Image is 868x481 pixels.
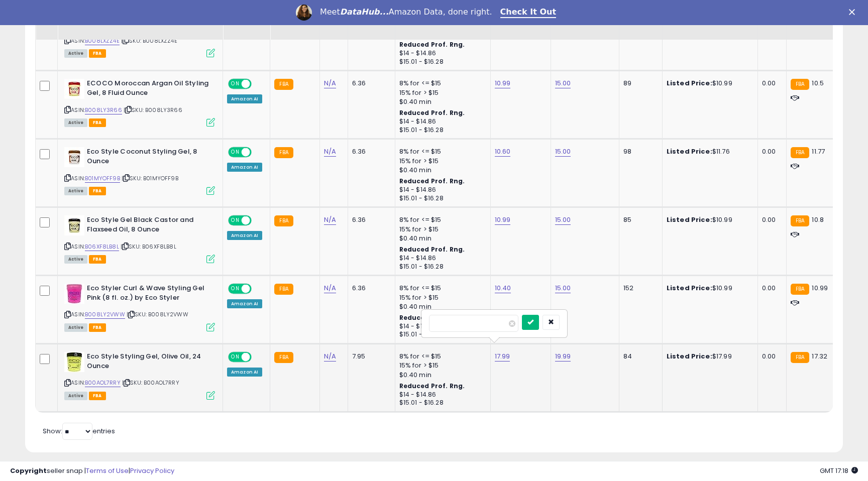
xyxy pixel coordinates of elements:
b: Listed Price: [667,215,712,224]
div: $10.99 [667,215,750,224]
div: 15% for > $15 [399,361,483,370]
div: 8% for <= $15 [399,215,483,224]
div: 0.00 [762,215,779,224]
span: All listings currently available for purchase on Amazon [64,323,87,332]
b: Eco Style Styling Gel, Olive Oil, 24 Ounce [87,352,209,373]
a: 15.00 [555,283,571,293]
span: All listings currently available for purchase on Amazon [64,392,87,400]
div: 0.00 [762,79,779,88]
div: 0.00 [762,284,779,293]
span: All listings currently available for purchase on Amazon [64,187,87,195]
div: $0.40 min [399,166,483,175]
small: FBA [274,147,293,158]
a: 10.60 [495,147,511,157]
small: FBA [791,147,809,158]
a: 15.00 [555,215,571,225]
div: 84 [623,352,655,361]
span: 11.77 [812,147,825,156]
div: 8% for <= $15 [399,284,483,293]
small: FBA [791,215,809,226]
div: 89 [623,79,655,88]
span: FBA [89,49,106,58]
b: Eco Style Coconut Styling Gel, 8 Ounce [87,147,209,168]
div: $14 - $14.86 [399,49,483,58]
div: 15% for > $15 [399,88,483,97]
div: $10.99 [667,284,750,293]
a: Terms of Use [86,466,129,475]
small: FBA [791,352,809,363]
b: Eco Style Gel Black Castor and Flaxseed Oil, 8 Ounce [87,215,209,236]
span: ON [229,285,242,293]
b: Reduced Prof. Rng. [399,313,465,322]
div: 152 [623,284,655,293]
div: $17.99 [667,352,750,361]
span: | SKU: B008LXZZ4E [121,37,177,45]
div: Amazon AI [227,94,262,103]
div: $15.01 - $16.28 [399,58,483,66]
img: 41rCKxTedBL._SL40_.jpg [64,284,84,304]
div: $11.76 [667,147,750,156]
small: FBA [791,284,809,295]
div: $0.40 min [399,97,483,106]
b: Reduced Prof. Rng. [399,177,465,185]
div: 98 [623,147,655,156]
span: | SKU: B06XF8LB8L [121,243,176,251]
span: ON [229,353,242,362]
img: 41gOOysYVWL._SL40_.jpg [64,215,84,235]
a: Check It Out [500,7,557,18]
div: $15.01 - $16.28 [399,330,483,339]
div: Amazon AI [227,299,262,308]
span: ON [229,216,242,225]
b: ECOCO Moroccan Argan Oil Styling Gel, 8 Fluid Ounce [87,79,209,100]
span: FBA [89,255,106,264]
div: 6.36 [352,79,387,88]
span: FBA [89,187,106,195]
div: $15.01 - $16.28 [399,126,483,135]
b: Reduced Prof. Rng. [399,245,465,254]
a: 17.99 [495,351,510,362]
span: All listings currently available for purchase on Amazon [64,49,87,58]
div: ASIN: [64,11,215,57]
span: All listings currently available for purchase on Amazon [64,118,87,127]
div: 15% for > $15 [399,225,483,234]
span: OFF [250,80,266,88]
div: ASIN: [64,79,215,126]
div: $0.40 min [399,302,483,311]
div: Close [849,9,859,15]
div: seller snap | | [10,466,174,476]
a: 10.99 [495,78,511,88]
img: Profile image for Georgie [296,5,312,21]
small: FBA [274,284,293,295]
div: 8% for <= $15 [399,79,483,88]
span: OFF [250,216,266,225]
div: 0.00 [762,352,779,361]
a: Privacy Policy [130,466,174,475]
a: B008LY3R66 [85,106,122,114]
div: ASIN: [64,352,215,399]
span: | SKU: B008LY2VWW [127,310,188,318]
div: $0.40 min [399,371,483,380]
span: OFF [250,353,266,362]
div: 6.36 [352,215,387,224]
small: FBA [791,79,809,90]
b: Reduced Prof. Rng. [399,382,465,390]
div: ASIN: [64,215,215,262]
div: 15% for > $15 [399,293,483,302]
b: Reduced Prof. Rng. [399,40,465,49]
img: 51oUGC9fEVL._SL40_.jpg [64,352,84,372]
span: 10.5 [812,78,824,88]
div: $15.01 - $16.28 [399,263,483,271]
a: 15.00 [555,147,571,157]
div: 6.36 [352,147,387,156]
span: | SKU: B008LY3R66 [124,106,182,114]
span: FBA [89,392,106,400]
i: DataHub... [340,7,389,17]
div: Amazon AI [227,163,262,172]
a: N/A [324,78,336,88]
span: OFF [250,285,266,293]
b: Reduced Prof. Rng. [399,108,465,117]
b: Listed Price: [667,283,712,293]
small: FBA [274,352,293,363]
a: N/A [324,283,336,293]
div: 6.36 [352,284,387,293]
